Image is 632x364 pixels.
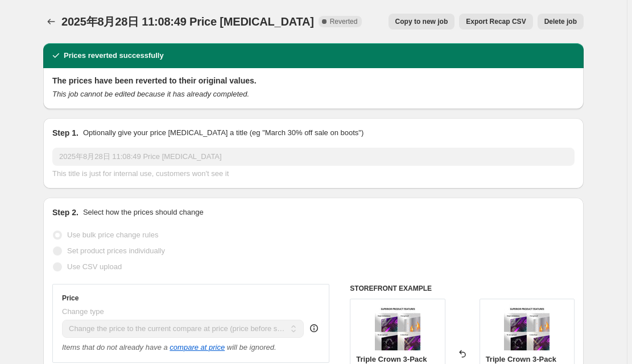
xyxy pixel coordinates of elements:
[62,343,168,352] i: Items that do not already have a
[504,305,550,350] img: 7._9c0527fe-0587-4fef-bb42-9db5e177c49a_80x.jpg
[350,284,575,293] h6: STOREFRONT EXAMPLE
[375,305,420,350] img: 7._9c0527fe-0587-4fef-bb42-9db5e177c49a_80x.jpg
[62,307,104,316] span: Change type
[83,127,363,139] p: Optionally give your price [MEDICAL_DATA] a title (eg "March 30% off sale on boots")
[170,343,225,352] button: compare at price
[62,294,79,303] h3: Price
[67,231,158,239] span: Use bulk price change rules
[52,148,575,166] input: 30% off holiday sale
[466,17,526,26] span: Export Recap CSV
[395,17,448,26] span: Copy to new job
[538,14,584,30] button: Delete job
[52,90,249,98] i: This job cannot be edited because it has already completed.
[67,262,122,271] span: Use CSV upload
[52,127,79,139] h2: Step 1.
[67,246,165,255] span: Set product prices individually
[83,207,204,218] p: Select how the prices should change
[389,14,455,30] button: Copy to new job
[330,17,358,26] span: Reverted
[52,75,575,86] h2: The prices have been reverted to their original values.
[64,50,164,61] h2: Prices reverted successfully
[544,17,577,26] span: Delete job
[43,14,59,30] button: Price change jobs
[459,14,532,30] button: Export Recap CSV
[227,343,276,352] i: will be ignored.
[52,169,229,178] span: This title is just for internal use, customers won't see it
[52,207,79,218] h2: Step 2.
[61,15,314,28] span: 2025年8月28日 11:08:49 Price [MEDICAL_DATA]
[308,323,320,334] div: help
